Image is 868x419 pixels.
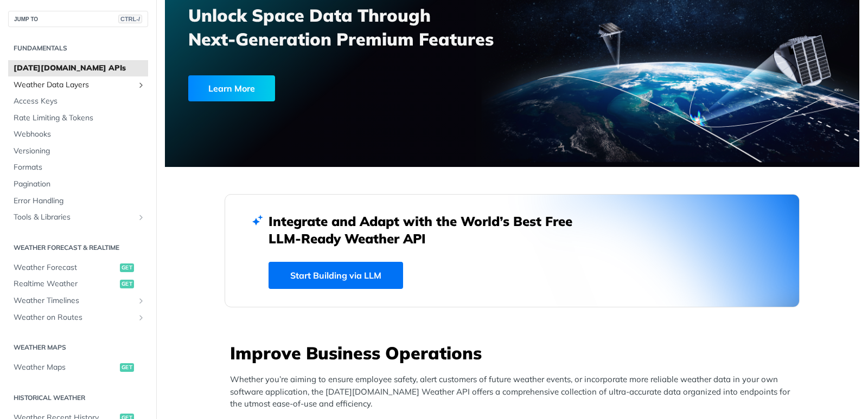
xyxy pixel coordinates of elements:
[8,293,148,309] a: Weather TimelinesShow subpages for Weather Timelines
[14,196,145,207] span: Error Handling
[230,373,800,410] p: Whether you’re aiming to ensure employee safety, alert customers of future weather events, or inc...
[8,176,148,192] a: Pagination
[269,262,403,289] a: Start Building via LLM
[120,263,134,272] span: get
[8,143,148,159] a: Versioning
[14,295,134,306] span: Weather Timelines
[137,313,145,322] button: Show subpages for Weather on Routes
[137,213,145,222] button: Show subpages for Tools & Libraries
[8,276,148,292] a: Realtime Weatherget
[8,310,148,326] a: Weather on RoutesShow subpages for Weather on Routes
[8,43,148,53] h2: Fundamentals
[8,11,148,27] button: JUMP TOCTRL-/
[8,243,148,253] h2: Weather Forecast & realtime
[14,146,145,157] span: Versioning
[14,312,134,323] span: Weather on Routes
[14,179,145,190] span: Pagination
[269,212,589,247] h2: Integrate and Adapt with the World’s Best Free LLM-Ready Weather API
[118,15,142,23] span: CTRL-/
[8,343,148,352] h2: Weather Maps
[8,93,148,109] a: Access Keys
[8,77,148,93] a: Weather Data LayersShow subpages for Weather Data Layers
[14,80,134,91] span: Weather Data Layers
[8,60,148,76] a: [DATE][DOMAIN_NAME] APIs
[8,209,148,225] a: Tools & LibrariesShow subpages for Tools & Libraries
[14,262,117,273] span: Weather Forecast
[8,260,148,276] a: Weather Forecastget
[188,3,524,51] h3: Unlock Space Data Through Next-Generation Premium Features
[14,279,117,289] span: Realtime Weather
[8,359,148,376] a: Weather Mapsget
[14,362,117,373] span: Weather Maps
[120,363,134,372] span: get
[8,110,148,126] a: Rate Limiting & Tokens
[137,296,145,305] button: Show subpages for Weather Timelines
[188,75,275,101] div: Learn More
[14,129,145,140] span: Webhooks
[14,212,134,223] span: Tools & Libraries
[8,193,148,209] a: Error Handling
[14,63,145,74] span: [DATE][DOMAIN_NAME] APIs
[14,96,145,107] span: Access Keys
[14,113,145,124] span: Rate Limiting & Tokens
[14,162,145,173] span: Formats
[8,126,148,143] a: Webhooks
[188,75,457,101] a: Learn More
[230,341,800,365] h3: Improve Business Operations
[137,81,145,89] button: Show subpages for Weather Data Layers
[8,159,148,176] a: Formats
[8,393,148,403] h2: Historical Weather
[120,280,134,288] span: get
